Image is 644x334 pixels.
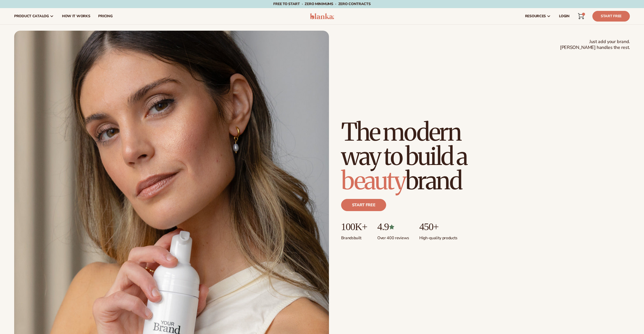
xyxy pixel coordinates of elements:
a: Start free [341,199,386,211]
a: pricing [94,8,116,24]
h1: The modern way to build a brand [341,120,503,193]
p: High-quality products [419,232,458,241]
a: LOGIN [555,8,574,24]
p: 450+ [419,221,458,232]
span: How It Works [62,14,90,18]
p: 4.9 [377,221,409,232]
span: pricing [98,14,112,18]
span: beauty [341,165,405,196]
a: product catalog [10,8,58,24]
span: product catalog [14,14,49,18]
span: Just add your brand. [PERSON_NAME] handles the rest. [560,39,630,51]
a: Start Free [592,11,630,22]
span: resources [525,14,546,18]
p: Over 400 reviews [377,232,409,241]
p: Brands built [341,232,367,241]
img: logo [310,13,334,19]
a: How It Works [58,8,94,24]
p: 100K+ [341,221,367,232]
a: resources [521,8,555,24]
span: Free to start · ZERO minimums · ZERO contracts [273,2,370,6]
span: LOGIN [559,14,570,18]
